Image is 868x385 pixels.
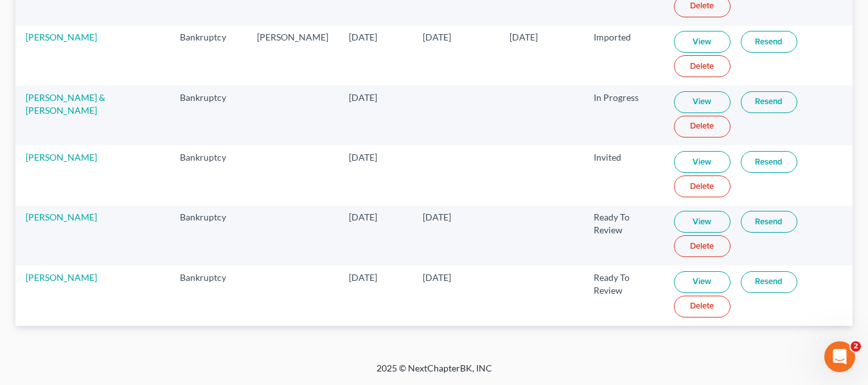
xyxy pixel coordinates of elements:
span: [DATE] [423,211,451,222]
span: [DATE] [349,152,377,163]
a: View [674,31,731,53]
a: [PERSON_NAME] [26,211,97,222]
span: [DATE] [423,272,451,283]
a: Resend [741,91,797,113]
div: 2025 © NextChapterBK, INC [68,362,801,385]
span: 2 [851,341,861,352]
td: Ready To Review [583,265,664,325]
a: Resend [741,271,797,293]
a: View [674,271,731,293]
span: [DATE] [509,31,538,42]
span: [DATE] [349,31,377,42]
a: Delete [674,116,731,138]
span: [DATE] [349,211,377,222]
td: Bankruptcy [170,206,247,265]
a: View [674,211,731,233]
td: Invited [583,145,664,205]
a: [PERSON_NAME] & [PERSON_NAME] [26,92,105,116]
a: [PERSON_NAME] [26,272,97,283]
td: Bankruptcy [170,26,247,85]
span: [DATE] [423,31,451,42]
a: Resend [741,31,797,53]
a: Resend [741,151,797,173]
a: [PERSON_NAME] [26,31,97,42]
td: Bankruptcy [170,145,247,205]
a: View [674,91,731,113]
td: Ready To Review [583,206,664,265]
td: In Progress [583,85,664,145]
td: [PERSON_NAME] [247,26,339,85]
iframe: Intercom live chat [824,341,855,372]
a: Resend [741,211,797,233]
span: [DATE] [349,92,377,103]
a: [PERSON_NAME] [26,152,97,163]
td: Bankruptcy [170,85,247,145]
a: Delete [674,296,731,318]
a: Delete [674,235,731,257]
a: Delete [674,175,731,197]
span: [DATE] [349,272,377,283]
a: View [674,151,731,173]
a: Delete [674,55,731,77]
td: Imported [583,26,664,85]
td: Bankruptcy [170,265,247,325]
